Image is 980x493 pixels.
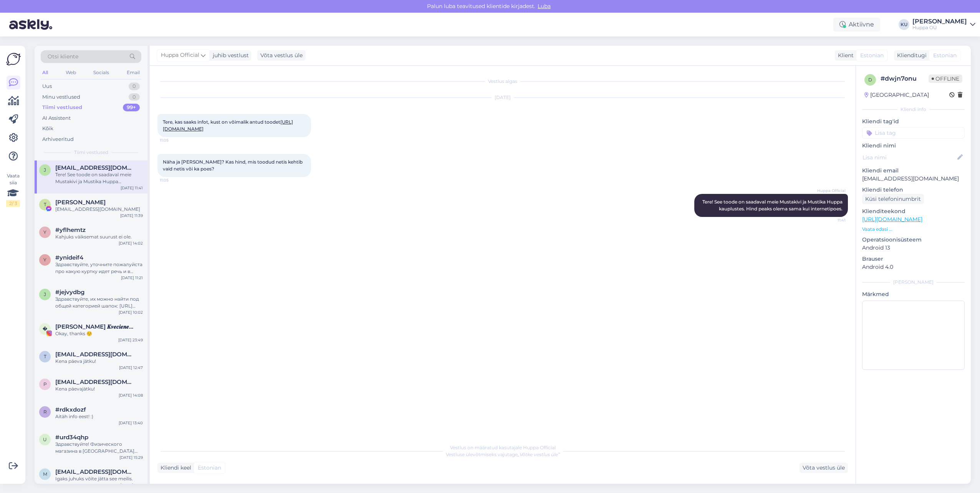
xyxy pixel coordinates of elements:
[899,19,909,30] div: KU
[55,227,86,233] span: #yflhemtz
[6,172,20,207] div: Vaata siia
[518,452,560,457] i: „Võtke vestlus üle”
[55,261,143,275] div: Здравствуйте, уточните пожалуйста про какую куртку идет речь и в каком цвете и размере.
[862,290,965,298] p: Märkmed
[42,93,80,101] div: Minu vestlused
[860,51,884,60] span: Estonian
[123,104,140,111] div: 99+
[55,171,143,185] div: Tere! See toode on saadaval meie Mustakivi ja Mustika Huppa kauplustes. Hind peaks olema sama kui...
[41,68,50,78] div: All
[64,68,78,78] div: Web
[198,464,221,472] span: Estonian
[862,117,965,126] p: Kliendi tag'id
[55,164,135,171] span: jefmor.taksik@gmail.com
[55,413,143,420] div: Aitäh info eest! :)
[42,125,53,132] div: Kõik
[48,53,78,61] span: Otsi kliente
[74,149,108,156] span: Tiimi vestlused
[43,326,47,332] span: �
[862,226,965,233] p: Vaata edasi ...
[43,229,46,235] span: y
[55,358,143,365] div: Kena päeva jätku!
[862,194,924,204] div: Küsi telefoninumbrit
[6,200,20,207] div: 2 / 3
[44,291,46,297] span: j
[119,392,143,398] div: [DATE] 14:08
[129,93,140,101] div: 0
[42,114,71,122] div: AI Assistent
[868,77,872,83] span: d
[864,91,929,99] div: [GEOGRAPHIC_DATA]
[118,337,143,343] div: [DATE] 23:49
[55,323,135,330] span: 𝑳𝒂𝒖𝒓𝒂 𝑲𝒗𝒆𝒄𝒊𝒆𝒏𝒆/ 𝐵𝑙𝑜𝑔𝑔𝑒𝑟
[119,420,143,426] div: [DATE] 13:40
[55,289,84,296] span: #jejvydbg
[55,434,88,441] span: #urd34qhp
[912,18,967,25] div: [PERSON_NAME]
[55,475,143,482] div: Igaks juhuks võite jätta see meilis.
[129,83,140,90] div: 0
[55,385,143,392] div: Kena päevajätku!
[92,68,111,78] div: Socials
[55,468,135,475] span: mihuttunen64@gmail.com
[55,199,106,206] span: Triin Ruusmaa
[157,464,191,472] div: Kliendi keel
[862,255,965,263] p: Brauser
[163,159,304,172] span: Näha ja [PERSON_NAME]? Kas hind, mis toodud netis kehtib vaid netis või ka poes?
[894,51,927,60] div: Klienditugi
[120,213,143,218] div: [DATE] 11:39
[862,244,965,252] p: Android 13
[55,406,86,413] span: #rdkxdozf
[835,51,854,60] div: Klient
[163,119,293,132] span: Tere, kas saaks infot, kust on võimalik antud toodet
[862,207,965,215] p: Klienditeekond
[160,137,189,143] span: 11:05
[702,199,844,212] span: Tere! See toode on saadaval meie Mustakivi ja Mustika Huppa kauplustes. Hind peaks olema sama kui...
[929,74,962,83] span: Offline
[535,3,553,10] span: Luba
[862,236,965,244] p: Operatsioonisüsteem
[55,379,135,385] span: porri_s@hotmail.com
[43,471,47,477] span: m
[43,257,46,263] span: y
[55,351,135,358] span: tanel.paaro@gmail.com
[121,185,143,191] div: [DATE] 11:41
[862,175,965,183] p: [EMAIL_ADDRESS][DOMAIN_NAME]
[42,83,52,90] div: Uus
[44,202,46,207] span: T
[912,25,967,31] div: Huppa OÜ
[43,381,47,387] span: p
[446,452,560,457] span: Vestluse ülevõtmiseks vajutage
[55,233,143,240] div: Kahjuks väiksemat suurust ei ole.
[862,142,965,150] p: Kliendi nimi
[121,275,143,281] div: [DATE] 11:21
[161,51,199,60] span: Huppa Official
[833,18,880,31] div: Aktiivne
[862,279,965,286] div: [PERSON_NAME]
[55,254,83,261] span: #ynideif4
[157,78,848,85] div: Vestlus algas
[257,50,306,61] div: Võta vestlus üle
[881,74,929,83] div: # dwjn7onu
[862,263,965,271] p: Android 4.0
[42,104,82,111] div: Tiimi vestlused
[817,217,846,223] span: 11:41
[44,354,46,359] span: t
[55,296,143,309] div: Здравствуйте, их можно найти под общей категорией шапок: [URL][DOMAIN_NAME]
[43,437,47,442] span: u
[6,52,21,66] img: Askly Logo
[42,136,74,143] div: Arhiveeritud
[43,409,47,415] span: r
[119,240,143,246] div: [DATE] 14:02
[450,445,556,450] span: Vestlus on määratud kasutajale Huppa Official
[55,206,143,213] div: [EMAIL_ADDRESS][DOMAIN_NAME]
[933,51,957,60] span: Estonian
[125,68,141,78] div: Email
[862,153,956,162] input: Lisa nimi
[817,188,846,194] span: Huppa Official
[55,441,143,455] div: Здравствуйте! Физического магазина в [GEOGRAPHIC_DATA] пока что нет, но если потребуется оформить...
[862,167,965,175] p: Kliendi email
[120,482,143,488] div: [DATE] 13:18
[862,216,922,223] a: [URL][DOMAIN_NAME]
[44,167,46,173] span: j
